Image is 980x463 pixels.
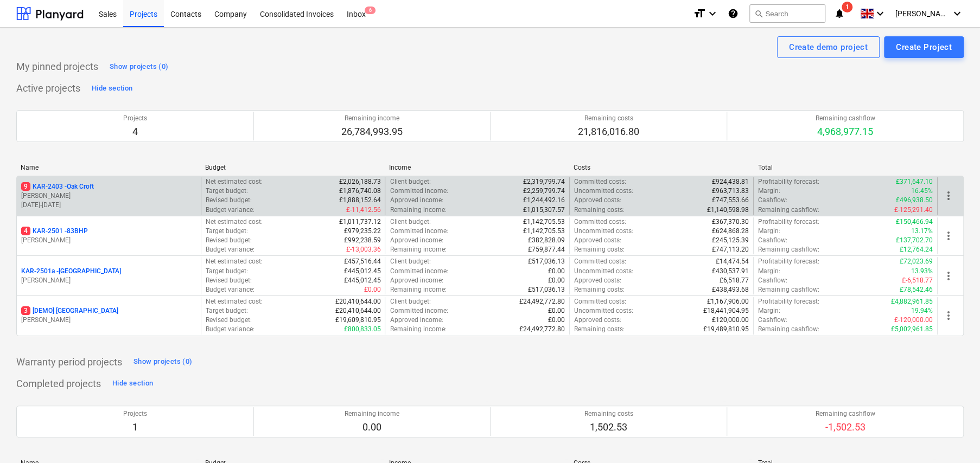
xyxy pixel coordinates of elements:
[110,375,156,393] button: Hide section
[523,227,565,236] p: £1,142,705.53
[206,227,248,236] p: Target budget :
[712,236,749,245] p: £245,125.39
[758,285,819,294] p: Remaining cashflow :
[21,306,118,316] p: [DEMO] [GEOGRAPHIC_DATA]
[123,114,147,123] p: Projects
[390,205,446,215] p: Remaining income :
[574,227,633,236] p: Uncommitted costs :
[896,177,933,187] p: £371,647.10
[574,245,625,254] p: Remaining costs :
[891,297,933,306] p: £4,882,961.85
[584,421,633,434] p: 1,502.53
[896,217,933,227] p: £150,466.94
[390,177,430,187] p: Client budget :
[107,58,171,75] button: Show projects (0)
[758,205,819,215] p: Remaining cashflow :
[523,196,565,205] p: £1,244,492.16
[777,36,880,58] button: Create demo project
[942,309,955,322] span: more_vert
[206,316,252,325] p: Revised budget :
[390,285,446,294] p: Remaining income :
[16,60,98,73] p: My pinned projects
[712,187,749,196] p: £963,713.83
[21,276,196,285] p: [PERSON_NAME]
[574,164,749,171] div: Costs
[339,187,380,196] p: £1,876,740.08
[749,4,825,23] button: Search
[574,205,625,215] p: Remaining costs :
[523,177,565,187] p: £2,319,799.74
[574,297,626,306] p: Committed costs :
[364,285,380,294] p: £0.00
[123,409,147,419] p: Projects
[758,227,780,236] p: Margin :
[21,227,196,245] div: 4KAR-2501 -83BHP[PERSON_NAME]
[574,276,621,285] p: Approved costs :
[341,114,403,123] p: Remaining income
[112,377,153,390] div: Hide section
[343,236,380,245] p: £992,238.59
[16,377,101,390] p: Completed projects
[834,7,845,20] i: notifications
[884,36,964,58] button: Create Project
[574,196,621,205] p: Approved costs :
[712,245,749,254] p: £747,113.20
[528,257,565,266] p: £517,036.13
[584,409,633,419] p: Remaining costs
[92,82,132,95] div: Hide section
[911,227,933,236] p: 13.17%
[21,306,30,315] span: 3
[16,82,80,95] p: Active projects
[574,267,633,276] p: Uncommitted costs :
[574,187,633,196] p: Uncommitted costs :
[951,7,964,20] i: keyboard_arrow_down
[346,245,380,254] p: £-13,003.36
[21,201,196,210] p: [DATE] - [DATE]
[110,61,168,73] div: Show projects (0)
[206,205,254,215] p: Budget variance :
[390,306,448,316] p: Committed income :
[548,276,565,285] p: £0.00
[758,236,787,245] p: Cashflow :
[16,356,122,369] p: Warranty period projects
[706,7,719,20] i: keyboard_arrow_down
[523,217,565,227] p: £1,142,705.53
[574,285,625,294] p: Remaining costs :
[390,257,430,266] p: Client budget :
[343,267,380,276] p: £445,012.45
[578,125,639,138] p: 21,816,016.80
[528,236,565,245] p: £382,828.09
[528,285,565,294] p: £517,036.13
[728,7,739,20] i: Knowledge base
[21,182,30,191] span: 9
[21,182,94,191] p: KAR-2403 - Oak Croft
[206,306,248,316] p: Target budget :
[131,353,195,371] button: Show projects (0)
[123,421,147,434] p: 1
[816,409,875,419] p: Remaining cashflow
[758,187,780,196] p: Margin :
[343,227,380,236] p: £979,235.22
[712,196,749,205] p: £747,553.66
[339,177,380,187] p: £2,026,188.73
[123,125,147,138] p: 4
[206,177,263,187] p: Net estimated cost :
[89,80,135,97] button: Hide section
[574,306,633,316] p: Uncommitted costs :
[758,276,787,285] p: Cashflow :
[703,306,749,316] p: £18,441,904.95
[345,409,399,419] p: Remaining income
[816,421,875,434] p: -1,502.53
[693,7,706,20] i: format_size
[390,187,448,196] p: Committed income :
[390,297,430,306] p: Client budget :
[548,306,565,316] p: £0.00
[206,267,248,276] p: Target budget :
[720,276,749,285] p: £6,518.77
[21,236,196,245] p: [PERSON_NAME]
[548,316,565,325] p: £0.00
[206,236,252,245] p: Revised budget :
[390,236,443,245] p: Approved income :
[574,325,625,334] p: Remaining costs :
[21,267,121,276] p: KAR-2501a - [GEOGRAPHIC_DATA]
